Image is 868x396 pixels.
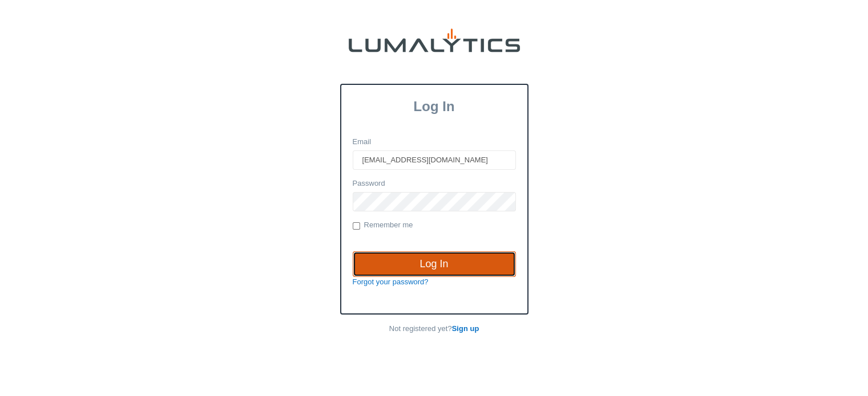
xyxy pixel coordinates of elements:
[353,178,385,189] label: Password
[353,137,372,148] label: Email
[452,324,479,333] a: Sign up
[341,99,527,115] h3: Log In
[340,324,528,334] p: Not registered yet?
[353,150,516,170] input: Email
[353,222,360,230] input: Remember me
[353,220,413,231] label: Remember me
[353,251,516,277] input: Log In
[349,28,520,52] img: lumalytics-black-e9b537c871f77d9ce8d3a6940f85695cd68c596e3f819dc492052d1098752254.png
[353,277,429,286] a: Forgot your password?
